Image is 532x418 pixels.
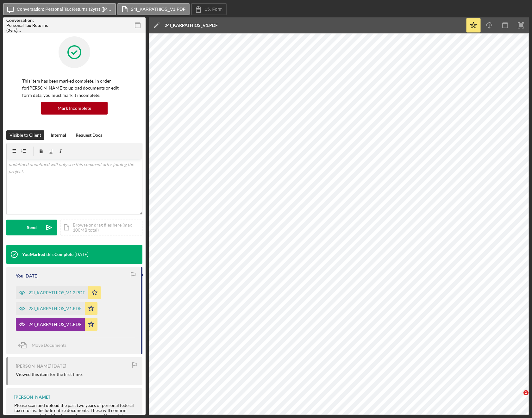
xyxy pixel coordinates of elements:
[14,395,50,400] div: [PERSON_NAME]
[16,364,51,369] div: [PERSON_NAME]
[165,23,218,28] div: 24I_KARPATHIOS_V1.PDF
[3,3,116,15] button: Conversation: Personal Tax Returns (2yrs) ([PERSON_NAME])
[16,318,97,331] button: 24I_KARPATHIOS_V1.PDF
[6,220,57,235] button: Send
[28,322,82,327] div: 24I_KARPATHIOS_V1.PDF
[41,102,108,115] button: Mark Incomplete
[131,7,185,12] label: 24I_KARPATHIOS_V1.PDF
[52,364,66,369] time: 2025-06-20 13:48
[28,290,85,295] div: 22I_KARPATHIOS_V1 2.PDF
[523,390,529,395] span: 1
[6,18,51,33] div: Conversation: Personal Tax Returns (2yrs) ([PERSON_NAME])
[27,220,37,235] div: Send
[47,130,69,140] button: Internal
[72,130,105,140] button: Request Docs
[51,130,66,140] div: Internal
[28,306,82,311] div: 23I_KARPATHIOS_V1.PDF
[17,7,112,12] label: Conversation: Personal Tax Returns (2yrs) ([PERSON_NAME])
[191,3,227,15] button: 15. Form
[58,102,91,115] div: Mark Incomplete
[16,337,73,353] button: Move Documents
[74,252,88,257] time: 2025-06-29 22:09
[16,273,23,278] div: You
[24,273,38,278] time: 2025-06-29 22:09
[16,372,83,377] div: Viewed this item for the first time.
[32,342,66,348] span: Move Documents
[22,78,127,99] p: This item has been marked complete. In order for [PERSON_NAME] to upload documents or edit form d...
[22,252,73,257] div: You Marked this Complete
[117,3,190,15] button: 24I_KARPATHIOS_V1.PDF
[9,130,41,140] div: Visible to Client
[16,286,101,299] button: 22I_KARPATHIOS_V1 2.PDF
[76,130,102,140] div: Request Docs
[16,302,97,315] button: 23I_KARPATHIOS_V1.PDF
[205,7,222,12] label: 15. Form
[510,390,526,405] iframe: Intercom live chat
[6,130,44,140] button: Visible to Client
